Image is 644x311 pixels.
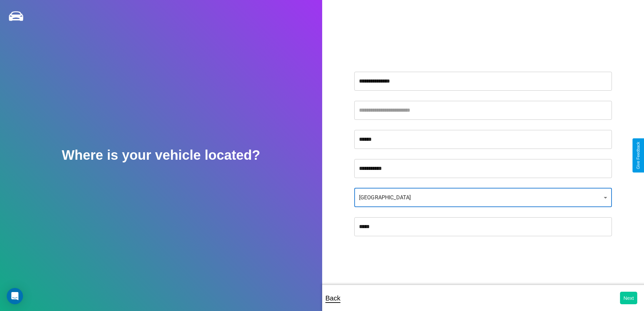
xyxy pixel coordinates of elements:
p: Back [326,292,340,304]
h2: Where is your vehicle located? [62,148,260,163]
div: Give Feedback [636,142,641,169]
button: Next [620,292,637,304]
div: Open Intercom Messenger [7,288,23,304]
div: [GEOGRAPHIC_DATA] [354,188,612,207]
